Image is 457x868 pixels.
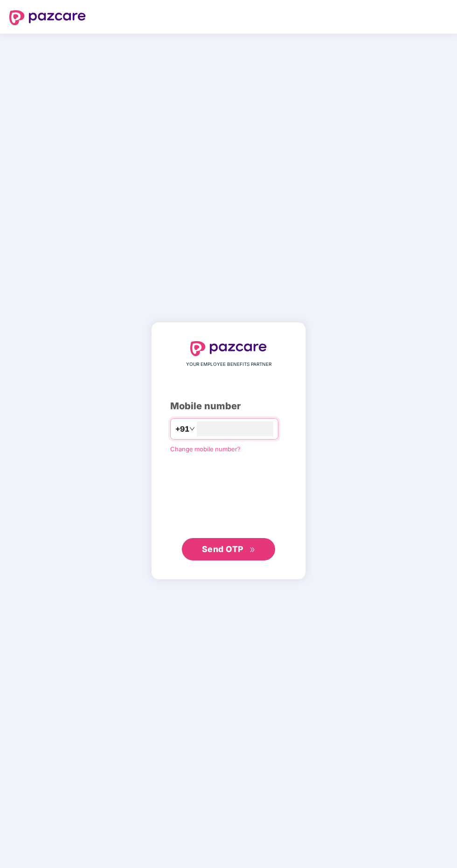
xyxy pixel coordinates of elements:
[202,544,243,554] span: Send OTP
[9,10,86,25] img: logo
[189,426,195,432] span: down
[249,547,256,553] span: double-right
[190,341,267,356] img: logo
[170,445,241,453] a: Change mobile number?
[186,361,271,368] span: YOUR EMPLOYEE BENEFITS PARTNER
[170,399,287,413] div: Mobile number
[175,423,189,435] span: +91
[182,538,275,560] button: Send OTPdouble-right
